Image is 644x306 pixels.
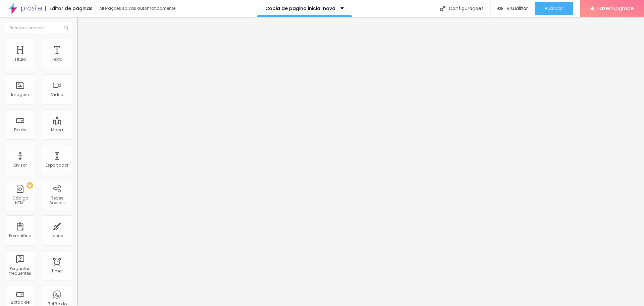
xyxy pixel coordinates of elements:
[51,233,63,238] div: Ícone
[9,233,31,238] div: Formulário
[99,6,176,10] div: Alterações salvas automaticamente
[5,22,72,34] input: Buscar elemento
[440,6,445,11] img: Icone
[51,92,63,97] div: Vídeo
[45,6,93,11] div: Editor de páginas
[545,6,563,11] span: Publicar
[13,163,27,168] div: Divisor
[51,128,63,132] div: Mapa
[51,269,63,273] div: Timer
[44,196,70,206] div: Redes Sociais
[535,2,573,15] button: Publicar
[64,26,68,30] img: Icone
[77,17,644,306] iframe: Editor
[11,92,29,97] div: Imagem
[491,2,535,15] button: Visualizar
[52,57,62,62] div: Texto
[14,57,26,62] div: Título
[506,6,528,11] span: Visualizar
[597,5,634,11] span: Fazer Upgrade
[7,196,33,206] div: Código HTML
[265,6,335,11] p: Copia de pagina inicial nova
[497,6,503,11] img: view-1.svg
[14,128,26,132] div: Botão
[46,163,68,168] div: Espaçador
[7,266,33,276] div: Perguntas frequentes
